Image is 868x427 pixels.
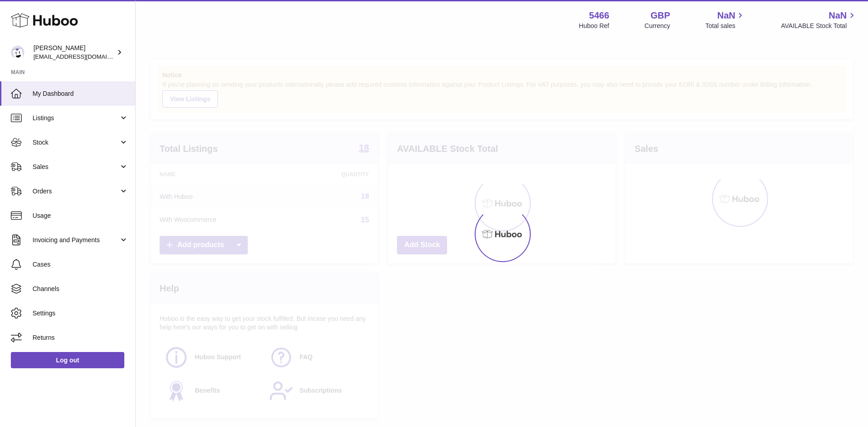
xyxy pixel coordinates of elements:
a: NaN AVAILABLE Stock Total [781,9,857,30]
div: [PERSON_NAME] [33,44,115,61]
span: My Dashboard [33,89,128,98]
div: Currency [645,22,670,30]
span: Returns [33,333,128,342]
span: Sales [33,163,119,171]
span: Channels [33,285,128,293]
strong: 5466 [589,9,609,22]
span: Invoicing and Payments [33,236,119,244]
span: Listings [33,114,119,122]
a: NaN Total sales [705,9,745,30]
span: [EMAIL_ADDRESS][DOMAIN_NAME] [33,53,133,60]
span: Orders [33,187,119,196]
strong: GBP [651,9,670,22]
span: NaN [717,9,735,22]
div: Huboo Ref [579,22,609,30]
span: Total sales [705,22,745,30]
a: Log out [11,352,124,368]
span: AVAILABLE Stock Total [781,22,857,30]
span: Usage [33,211,128,220]
span: NaN [829,9,847,22]
span: Stock [33,138,119,147]
span: Settings [33,309,128,318]
span: Cases [33,260,128,269]
img: internalAdmin-5466@internal.huboo.com [11,46,24,59]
